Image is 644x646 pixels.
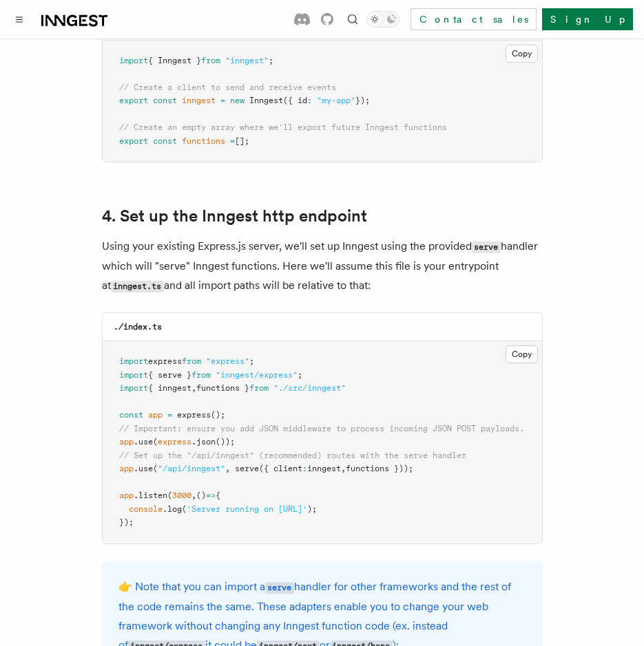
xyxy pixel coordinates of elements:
[346,464,413,473] span: functions }));
[249,356,254,366] span: ;
[158,437,191,446] span: express
[506,345,538,363] button: Copy
[158,464,225,473] span: "/api/inngest"
[191,383,196,393] span: ,
[134,464,153,473] span: .use
[206,356,249,366] span: "express"
[119,96,148,105] span: export
[148,410,163,420] span: app
[102,206,367,226] a: 4. Set up the Inngest http endpoint
[114,322,162,332] code: ./index.ts
[119,122,447,132] span: // Create an empty array where we'll export future Inngest functions
[119,56,148,65] span: import
[119,356,148,366] span: import
[201,56,220,65] span: from
[163,504,182,514] span: .log
[148,356,182,366] span: express
[191,437,216,446] span: .json
[230,136,235,146] span: =
[355,96,370,105] span: });
[249,96,283,105] span: Inngest
[187,504,307,514] span: 'Server running on [URL]'
[111,281,164,292] code: inngest.ts
[119,464,134,473] span: app
[148,56,201,65] span: { Inngest }
[235,136,249,146] span: [];
[216,437,235,446] span: ());
[134,437,153,446] span: .use
[411,8,537,30] a: Contact sales
[283,96,307,105] span: ({ id
[148,370,191,380] span: { serve }
[225,56,269,65] span: "inngest"
[191,491,196,500] span: ,
[177,410,211,420] span: express
[542,8,633,30] a: Sign Up
[148,383,191,393] span: { inngest
[182,504,187,514] span: (
[129,504,163,514] span: console
[119,83,336,92] span: // Create a client to send and receive events
[191,370,211,380] span: from
[307,504,317,514] span: );
[341,464,346,473] span: ,
[472,241,501,253] code: serve
[273,383,346,393] span: "./src/inngest"
[307,96,312,105] span: :
[206,491,216,500] span: =>
[153,464,158,473] span: (
[153,136,177,146] span: const
[182,356,201,366] span: from
[119,491,134,500] span: app
[235,464,259,473] span: serve
[11,11,28,28] button: Toggle navigation
[167,410,172,420] span: =
[119,437,134,446] span: app
[211,410,225,420] span: ();
[119,517,134,527] span: });
[302,464,307,473] span: :
[182,136,225,146] span: functions
[102,237,543,296] p: Using your existing Express.js server, we'll set up Inngest using the provided handler which will...
[259,464,302,473] span: ({ client
[119,136,148,146] span: export
[216,370,298,380] span: "inngest/express"
[265,580,294,593] a: serve
[153,437,158,446] span: (
[119,451,466,460] span: // Set up the "/api/inngest" (recommended) routes with the serve handler
[153,96,177,105] span: const
[220,96,225,105] span: =
[182,96,216,105] span: inngest
[119,410,143,420] span: const
[119,370,148,380] span: import
[119,424,524,433] span: // Important: ensure you add JSON middleware to process incoming JSON POST payloads.
[344,11,361,28] button: Find something...
[216,491,220,500] span: {
[196,491,206,500] span: ()
[506,45,538,63] button: Copy
[298,370,302,380] span: ;
[317,96,355,105] span: "my-app"
[265,582,294,594] code: serve
[249,383,269,393] span: from
[307,464,341,473] span: inngest
[167,491,172,500] span: (
[196,383,249,393] span: functions }
[134,491,167,500] span: .listen
[269,56,273,65] span: ;
[119,383,148,393] span: import
[225,464,230,473] span: ,
[230,96,245,105] span: new
[366,11,399,28] button: Toggle dark mode
[172,491,191,500] span: 3000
